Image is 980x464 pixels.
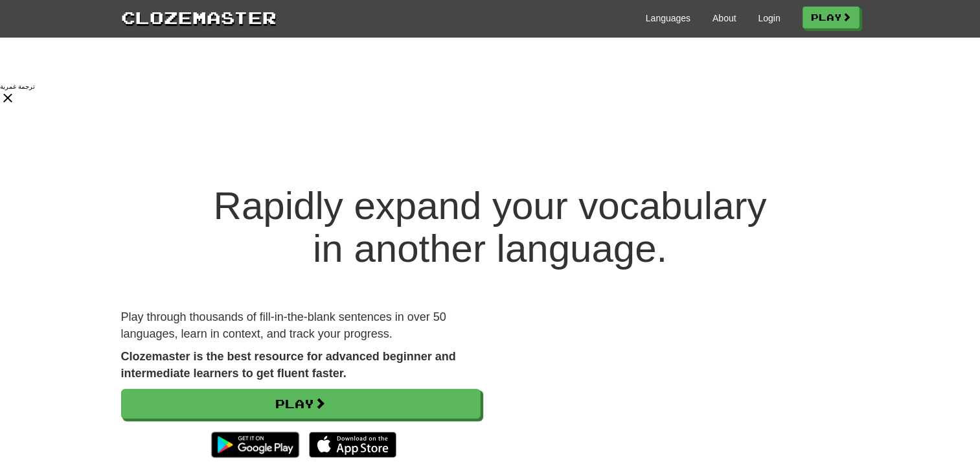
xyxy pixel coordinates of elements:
p: Play through thousands of fill-in-the-blank sentences in over 50 languages, learn in context, and... [121,309,481,342]
a: Play [121,389,481,419]
a: Clozemaster [121,5,277,29]
a: Login [758,12,780,25]
a: About [712,12,736,25]
a: Play [803,6,860,29]
img: Download_on_the_App_Store_Badge_US-UK_135x40-25178aeef6eb6b83b96f5f2d004eda3bffbb37122de64afbaef7... [309,432,396,458]
a: Languages [646,12,690,25]
strong: Clozemaster is the best resource for advanced beginner and intermediate learners to get fluent fa... [121,350,456,380]
img: Get it on Google Play [205,425,305,464]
